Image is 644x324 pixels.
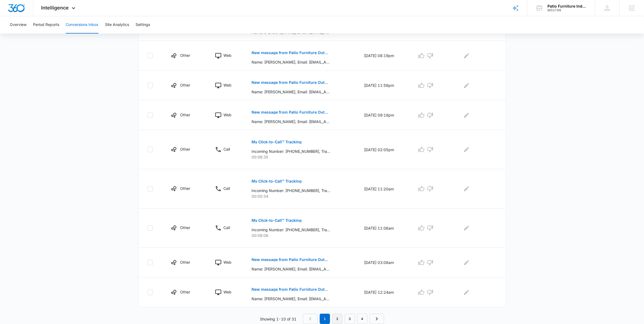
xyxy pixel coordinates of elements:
[223,225,230,230] p: Call
[252,140,302,144] p: My Click-to-Call™ Tracking
[223,186,230,191] p: Call
[252,266,330,272] p: Name: [PERSON_NAME], Email: [EMAIL_ADDRESS][DOMAIN_NAME], Phone: [PHONE_NUMBER], Comments: SD DG ...
[358,248,411,277] td: [DATE] 03:08am
[358,169,411,209] td: [DATE] 11:20am
[252,193,351,199] p: 00:00:34
[332,314,342,324] a: Page 2
[180,52,190,58] p: Other
[358,277,411,307] td: [DATE] 12:24am
[252,219,302,222] p: My Click-to-Call™ Tracking
[223,289,232,295] p: Web
[547,8,587,12] div: account id
[252,287,330,291] p: New message from Patio Furniture Outdoor Living
[252,175,302,188] button: My Click-to-Call™ Tracking
[547,4,587,8] div: account name
[180,225,190,230] p: Other
[33,16,59,34] button: Period Reports
[462,224,471,232] button: Edit Comments
[462,111,471,120] button: Edit Comments
[357,314,367,324] a: Page 4
[462,184,471,193] button: Edit Comments
[252,110,330,114] p: New message from Patio Furniture Outdoor Living
[136,16,150,34] button: Settings
[252,59,330,65] p: Name: [PERSON_NAME], Email: [EMAIL_ADDRESS][DOMAIN_NAME], Phone: [PHONE_NUMBER], Comments: NO ---...
[10,16,27,34] button: Overview
[252,188,330,193] p: Incoming Number: [PHONE_NUMBER], Tracking Number: [PHONE_NUMBER], Ring To: [PHONE_NUMBER], Caller...
[252,106,330,119] button: New message from Patio Furniture Outdoor Living
[358,100,411,130] td: [DATE] 09:18pm
[462,81,471,90] button: Edit Comments
[462,288,471,297] button: Edit Comments
[462,145,471,154] button: Edit Comments
[252,227,330,233] p: Incoming Number: [PHONE_NUMBER], Tracking Number: [PHONE_NUMBER], Ring To: [PHONE_NUMBER], Caller...
[252,81,330,84] p: New message from Patio Furniture Outdoor Living
[252,179,302,183] p: My Click-to-Call™ Tracking
[252,258,330,262] p: New message from Patio Furniture Outdoor Living
[462,258,471,267] button: Edit Comments
[180,82,190,88] p: Other
[252,76,330,89] button: New message from Patio Furniture Outdoor Living
[252,89,330,95] p: Name: [PERSON_NAME], Email: [EMAIL_ADDRESS][DOMAIN_NAME], Phone: [PHONE_NUMBER], Comments: Contac...
[252,135,302,148] button: My Click-to-Call™ Tracking
[252,148,330,154] p: Incoming Number: [PHONE_NUMBER], Tracking Number: [PHONE_NUMBER], Ring To: [PHONE_NUMBER], Caller...
[252,283,330,296] button: New message from Patio Furniture Outdoor Living
[180,186,190,191] p: Other
[252,51,330,55] p: New message from Patio Furniture Outdoor Living
[252,119,330,124] p: Name: [PERSON_NAME], Email: [EMAIL_ADDRESS][DOMAIN_NAME], Phone: [PHONE_NUMBER], Comments: Every ...
[223,146,230,152] p: Call
[180,146,190,152] p: Other
[260,316,296,322] p: Showing 1-10 of 31
[180,112,190,118] p: Other
[223,112,232,118] p: Web
[252,296,330,302] p: Name: [PERSON_NAME], Email: [EMAIL_ADDRESS][DOMAIN_NAME], Phone: [PHONE_NUMBER], Comments: When y...
[358,41,411,71] td: [DATE] 08:19pm
[303,314,384,324] nav: Pagination
[252,233,351,238] p: 00:08:06
[345,314,355,324] a: Page 3
[180,259,190,265] p: Other
[223,82,232,88] p: Web
[252,214,302,227] button: My Click-to-Call™ Tracking
[358,209,411,248] td: [DATE] 11:06am
[358,130,411,169] td: [DATE] 02:05pm
[252,46,330,59] button: New message from Patio Furniture Outdoor Living
[369,314,384,324] a: Next Page
[180,289,190,295] p: Other
[462,51,471,60] button: Edit Comments
[223,259,232,265] p: Web
[41,5,69,11] span: Intelligence
[252,253,330,266] button: New message from Patio Furniture Outdoor Living
[252,154,351,160] p: 00:06:35
[320,314,330,324] em: 1
[66,16,98,34] button: Conversions Inbox
[358,71,411,100] td: [DATE] 11:56pm
[223,52,232,58] p: Web
[105,16,129,34] button: Site Analytics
